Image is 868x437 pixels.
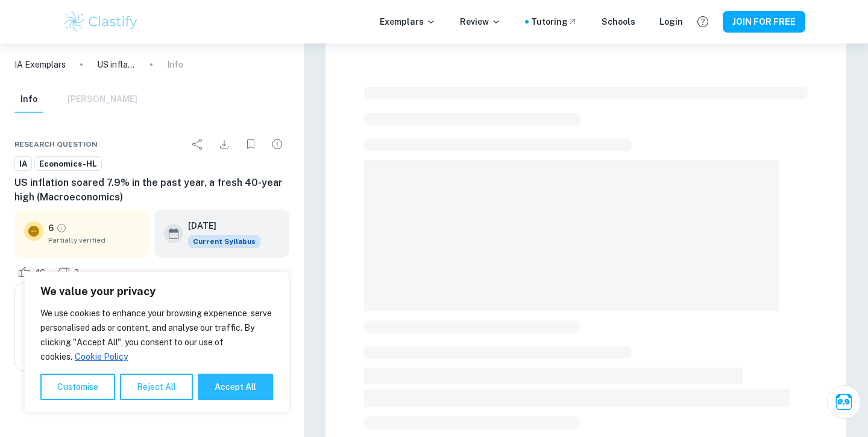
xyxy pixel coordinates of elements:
a: Grade partially verified [56,223,67,234]
p: Exemplars [380,15,436,28]
span: Economics-HL [35,158,101,170]
button: JOIN FOR FREE [723,11,805,33]
button: Ask Clai [827,385,861,419]
p: We use cookies to enhance your browsing experience, serve personalised ads or content, and analys... [40,306,273,364]
a: Login [659,15,683,28]
p: US inflation soared 7.9% in the past year, a fresh 40-year high (Macroeconomics) [97,58,136,71]
h6: [DATE] [188,219,251,232]
a: Cookie Policy [74,351,128,362]
button: Info [14,86,43,113]
span: Partially verified [48,235,140,246]
p: We value your privacy [40,284,273,299]
div: Report issue [265,132,289,156]
div: Like [14,263,52,282]
div: Bookmark [239,132,263,156]
div: This exemplar is based on the current syllabus. Feel free to refer to it for inspiration/ideas wh... [188,235,260,248]
span: 46 [28,267,52,279]
p: Info [167,58,183,71]
p: Review [460,15,501,28]
span: Research question [14,139,98,150]
div: Dislike [54,263,86,282]
img: Clastify logo [63,10,139,34]
h6: US inflation soared 7.9% in the past year, a fresh 40-year high (Macroeconomics) [14,176,289,205]
button: Help and Feedback [693,11,713,32]
button: Reject All [120,374,193,400]
a: Schools [602,15,635,28]
p: 6 [48,222,54,235]
button: Accept All [198,374,273,400]
button: Customise [40,374,115,400]
span: Example of past student work. For reference on structure and expectations only. Do not copy. [14,381,289,390]
a: IA Exemplars [14,58,66,71]
a: Tutoring [531,15,577,28]
div: Share [186,132,210,156]
span: 2 [68,267,86,279]
div: Download [212,132,236,156]
a: IA [14,156,32,171]
a: Economics-HL [34,156,102,171]
span: IA [15,158,31,170]
div: We value your privacy [24,272,289,413]
span: Current Syllabus [188,235,260,248]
